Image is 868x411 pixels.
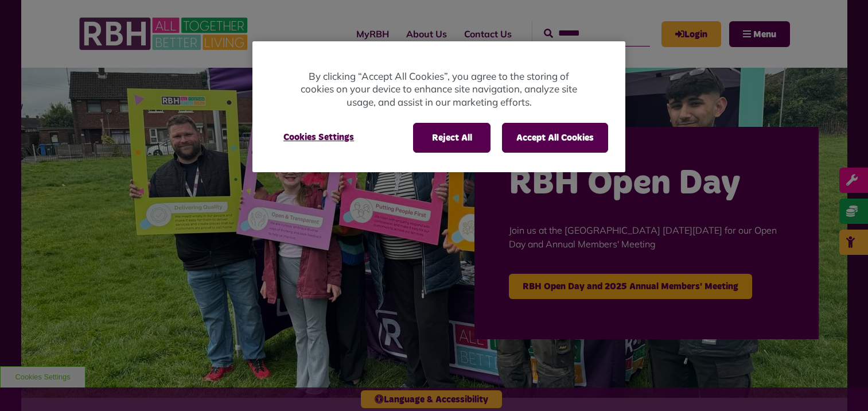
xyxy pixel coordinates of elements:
[502,123,608,153] button: Accept All Cookies
[298,70,579,109] p: By clicking “Accept All Cookies”, you agree to the storing of cookies on your device to enhance s...
[270,123,368,152] button: Cookies Settings
[252,41,625,173] div: Cookie banner
[413,123,491,153] button: Reject All
[252,41,625,173] div: Privacy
